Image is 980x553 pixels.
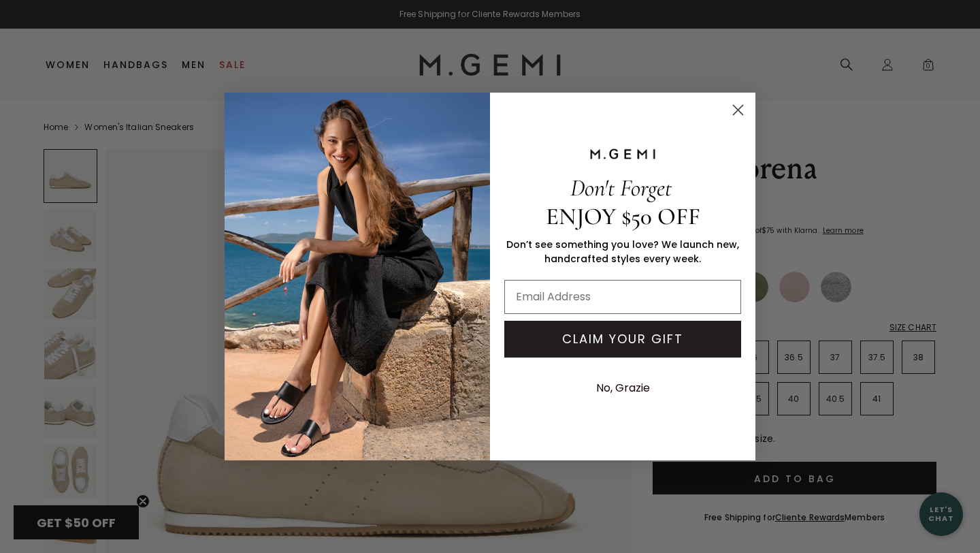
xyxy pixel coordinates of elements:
[506,238,739,266] span: Don’t see something you love? We launch new, handcrafted styles every week.
[504,280,741,314] input: Email Address
[225,93,490,460] img: M.Gemi
[589,371,657,405] button: No, Grazie
[726,98,750,122] button: Close dialog
[570,174,672,202] span: Don't Forget
[546,202,700,231] span: ENJOY $50 OFF
[589,148,657,160] img: M.GEMI
[504,321,741,358] button: CLAIM YOUR GIFT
